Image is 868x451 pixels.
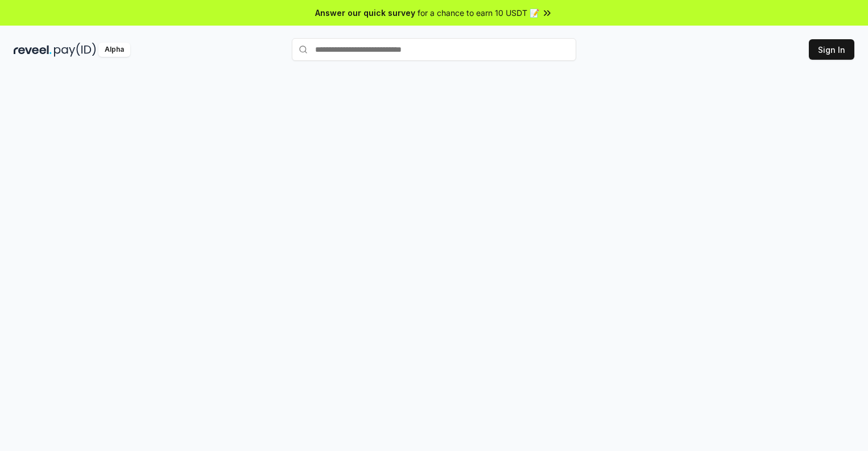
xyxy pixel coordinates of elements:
[14,43,52,57] img: reveel_dark
[54,43,96,57] img: pay_id
[418,7,539,19] span: for a chance to earn 10 USDT 📝
[315,7,415,19] span: Answer our quick survey
[98,43,130,57] div: Alpha
[809,39,854,60] button: Sign In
